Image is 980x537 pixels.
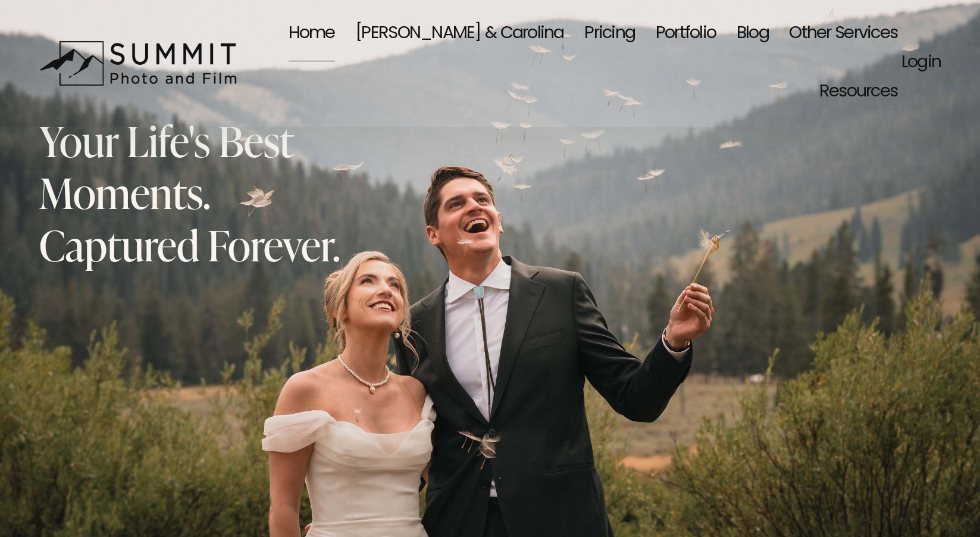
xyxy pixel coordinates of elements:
[584,5,635,63] a: Pricing
[355,5,563,63] a: [PERSON_NAME] & Carolina
[39,114,373,270] h2: Your Life's Best Moments. Captured Forever.
[819,63,897,121] a: folder dropdown
[737,5,769,63] a: Blog
[789,7,897,61] span: Other Services
[289,5,335,63] a: Home
[819,65,897,120] span: Resources
[656,5,716,63] a: Portfolio
[39,40,245,86] img: Summit Photo and Film
[789,5,897,63] a: folder dropdown
[901,36,941,90] a: Login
